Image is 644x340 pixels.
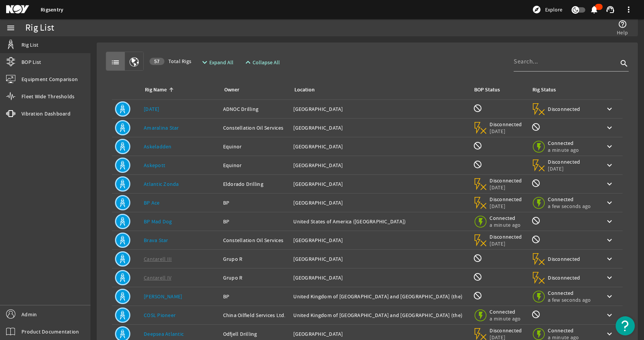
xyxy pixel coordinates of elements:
mat-icon: BOP Monitoring not available for this rig [473,104,482,113]
span: Disconnected [490,196,522,203]
a: Cantarell IV [144,274,171,281]
div: [GEOGRAPHIC_DATA] [293,124,467,132]
span: Admin [21,311,37,318]
div: Constellation Oil Services [223,236,287,244]
span: a minute ago [548,146,580,153]
div: Location [293,86,464,94]
a: Askepott [144,162,165,169]
span: [DATE] [490,184,522,191]
div: China Oilfield Services Ltd. [223,311,287,319]
div: [GEOGRAPHIC_DATA] [293,180,467,188]
span: a minute ago [490,221,522,228]
div: Grupo R [223,255,287,263]
span: Fleet Wide Thresholds [21,93,74,100]
span: Disconnected [490,233,522,240]
span: Expand All [209,59,233,66]
mat-icon: BOP Monitoring not available for this rig [473,254,482,263]
button: Open Resource Center [616,316,635,335]
div: [GEOGRAPHIC_DATA] [293,330,467,338]
mat-icon: BOP Monitoring not available for this rig [473,160,482,169]
div: BOP Status [474,86,500,94]
mat-icon: keyboard_arrow_down [605,217,614,226]
div: [GEOGRAPHIC_DATA] [293,236,467,244]
mat-icon: support_agent [606,5,615,14]
span: Connected [548,327,580,334]
span: Explore [545,6,562,13]
mat-icon: keyboard_arrow_down [605,104,614,114]
a: [PERSON_NAME] [144,293,182,300]
a: Askeladden [144,143,172,150]
div: Equinor [223,143,287,150]
mat-icon: menu [6,23,15,33]
div: Eldorado Drilling [223,180,287,188]
a: Cantarell III [144,255,172,262]
button: Explore [529,3,565,16]
mat-icon: keyboard_arrow_down [605,161,614,170]
div: BP [223,293,287,300]
span: Total Rigs [149,57,191,65]
mat-icon: Rig Monitoring not available for this rig [531,179,540,188]
a: Deepsea Atlantic [144,330,184,337]
mat-icon: notifications [590,5,599,14]
div: BP [223,199,287,207]
div: United Kingdom of [GEOGRAPHIC_DATA] and [GEOGRAPHIC_DATA] (the) [293,293,467,300]
mat-icon: BOP Monitoring not available for this rig [473,291,482,300]
button: Collapse All [240,55,283,69]
mat-icon: keyboard_arrow_down [605,311,614,320]
mat-icon: keyboard_arrow_down [605,236,614,245]
mat-icon: help_outline [618,20,627,29]
div: [GEOGRAPHIC_DATA] [293,143,467,150]
span: Disconnected [548,158,580,165]
span: a few seconds ago [548,296,591,303]
div: Owner [223,86,284,94]
span: Vibration Dashboard [21,110,71,117]
a: [DATE] [144,106,159,112]
mat-icon: keyboard_arrow_down [605,273,614,282]
div: [GEOGRAPHIC_DATA] [293,161,467,169]
mat-icon: keyboard_arrow_down [605,198,614,207]
span: Equipment Comparison [21,75,78,83]
mat-icon: keyboard_arrow_down [605,179,614,189]
span: Disconnected [548,106,580,112]
span: Disconnected [490,177,522,184]
div: Rig Name [144,86,214,94]
div: Rig Status [532,86,556,94]
i: search [619,59,629,68]
input: Search... [514,57,618,66]
span: Rig List [21,41,38,49]
mat-icon: keyboard_arrow_down [605,254,614,264]
div: Location [294,86,315,94]
a: COSL Pioneer [144,312,176,319]
mat-icon: Rig Monitoring not available for this rig [531,216,540,225]
div: Rig Name [145,86,167,94]
div: [GEOGRAPHIC_DATA] [293,105,467,113]
mat-icon: keyboard_arrow_down [605,142,614,151]
span: BOP List [21,58,41,66]
div: BP [223,218,287,225]
a: BP Ace [144,199,160,206]
span: Connected [548,140,580,146]
mat-icon: explore [532,5,541,14]
mat-icon: Rig Monitoring not available for this rig [531,310,540,319]
div: ADNOC Drilling [223,105,287,113]
a: Amaralina Star [144,124,179,131]
mat-icon: BOP Monitoring not available for this rig [473,272,482,281]
div: [GEOGRAPHIC_DATA] [293,274,467,281]
span: [DATE] [490,203,522,210]
span: Disconnected [490,327,522,334]
div: [GEOGRAPHIC_DATA] [293,255,467,263]
mat-icon: keyboard_arrow_down [605,329,614,338]
mat-icon: Rig Monitoring not available for this rig [531,235,540,244]
span: [DATE] [490,128,522,135]
a: Atlantic Zonda [144,181,179,187]
mat-icon: list [111,58,120,67]
div: [GEOGRAPHIC_DATA] [293,199,467,207]
span: Help [617,29,628,36]
mat-icon: vibration [6,109,15,118]
div: Owner [224,86,239,94]
div: Grupo R [223,274,287,281]
mat-icon: keyboard_arrow_down [605,123,614,132]
mat-icon: keyboard_arrow_down [605,292,614,301]
span: [DATE] [548,165,580,172]
span: Connected [548,290,591,296]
